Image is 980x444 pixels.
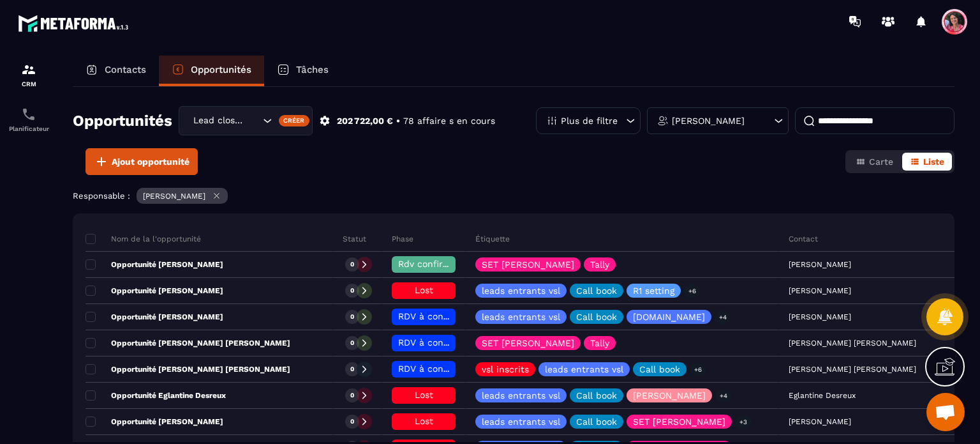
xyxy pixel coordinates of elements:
img: logo [18,11,133,35]
p: Opportunité [PERSON_NAME] [85,259,223,270]
a: Tâches [264,56,341,86]
p: SET [PERSON_NAME] [633,417,725,426]
p: Opportunités [191,64,251,75]
p: 78 affaire s en cours [403,115,495,127]
p: leads entrants vsl [482,391,560,400]
p: [DOMAIN_NAME] [633,312,705,321]
p: Étiquette [475,234,510,244]
p: • [396,115,400,127]
span: RDV à confimer ❓ [398,337,480,348]
img: scheduler [21,107,36,122]
p: Opportunité [PERSON_NAME] [85,286,223,296]
p: 0 [350,260,354,269]
p: +6 [684,284,701,298]
p: Call book [576,286,617,295]
p: Nom de la l'opportunité [85,234,201,244]
p: leads entrants vsl [482,417,560,426]
span: Carte [869,157,893,167]
p: SET [PERSON_NAME] [482,260,574,269]
span: Lead closing [190,114,247,128]
p: Call book [576,312,617,321]
span: Liste [923,157,944,167]
div: Search for option [179,106,313,135]
p: Planificateur [3,125,54,132]
span: RDV à confimer ❓ [398,311,480,321]
p: Opportunité [PERSON_NAME] [85,417,223,427]
h2: Opportunités [73,108,172,134]
p: leads entrants vsl [482,312,560,321]
p: Responsable : [73,191,130,201]
p: Plus de filtre [561,116,618,125]
p: vsl inscrits [482,365,529,374]
span: Rdv confirmé ✅ [398,259,470,269]
input: Search for option [247,114,260,128]
p: +3 [735,415,752,429]
button: Liste [902,153,952,171]
a: Opportunités [159,56,264,86]
p: +6 [690,363,706,376]
p: Contacts [105,64,146,75]
p: R1 setting [633,286,674,295]
p: Call book [576,417,617,426]
p: +4 [715,310,731,324]
p: Call book [576,391,617,400]
div: Ouvrir le chat [926,393,965,431]
p: Tally [590,260,609,269]
p: Opportunité [PERSON_NAME] [85,312,223,322]
p: 0 [350,339,354,348]
p: 202 722,00 € [337,115,393,127]
a: schedulerschedulerPlanificateur [3,97,54,142]
span: Lost [415,416,433,426]
div: Créer [279,115,310,126]
p: Opportunité Eglantine Desreux [85,390,226,401]
p: 0 [350,417,354,426]
p: +4 [715,389,732,402]
p: [PERSON_NAME] [633,391,706,400]
p: Tally [590,339,609,348]
p: Phase [392,234,413,244]
p: 0 [350,312,354,321]
p: leads entrants vsl [482,286,560,295]
p: CRM [3,80,54,88]
span: RDV à confimer ❓ [398,364,480,374]
button: Carte [848,153,901,171]
p: Tâches [296,64,329,75]
p: Opportunité [PERSON_NAME] [PERSON_NAME] [85,364,290,374]
p: Statut [343,234,366,244]
p: [PERSON_NAME] [672,116,745,125]
p: 0 [350,365,354,374]
span: Lost [415,285,433,295]
p: SET [PERSON_NAME] [482,339,574,348]
a: Contacts [73,56,159,86]
button: Ajout opportunité [85,148,198,175]
a: formationformationCRM [3,52,54,97]
span: Lost [415,390,433,400]
span: Ajout opportunité [112,155,189,168]
p: leads entrants vsl [545,365,623,374]
p: 0 [350,391,354,400]
img: formation [21,62,36,77]
p: 0 [350,286,354,295]
p: [PERSON_NAME] [143,192,205,201]
p: Opportunité [PERSON_NAME] [PERSON_NAME] [85,338,290,348]
p: Contact [789,234,818,244]
p: Call book [639,365,680,374]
